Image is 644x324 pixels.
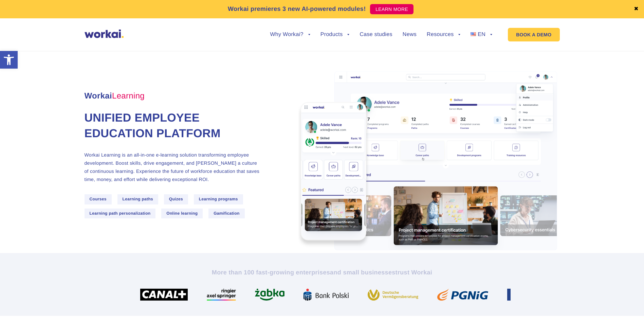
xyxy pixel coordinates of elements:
[36,57,63,63] a: Privacy Policy
[508,28,559,41] a: BOOK A DEMO
[110,8,218,22] input: you@company.com
[427,32,460,37] a: Resources
[85,209,156,218] span: Learning path personalization
[270,32,310,37] a: Why Workai?
[112,91,145,101] em: Learning
[228,4,366,14] p: Workai premieres 3 new AI-powered modules!
[403,32,417,37] a: News
[330,269,395,276] i: and small businesses
[320,32,350,37] a: Products
[117,194,159,204] span: Learning paths
[85,84,145,100] span: Workai
[634,6,639,12] a: ✖
[370,4,413,14] a: LEARN MORE
[208,209,245,218] span: Gamification
[161,209,203,218] span: Online learning
[85,110,271,142] h1: Unified employee education platform
[85,151,271,183] p: Workai Learning is an all-in-one e-learning solution transforming employee development. Boost ski...
[360,32,392,37] a: Case studies
[85,194,112,204] span: Courses
[478,32,485,37] span: EN
[194,194,243,204] span: Learning programs
[134,268,511,276] h2: More than 100 fast-growing enterprises trust Workai
[164,194,188,204] span: Quizes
